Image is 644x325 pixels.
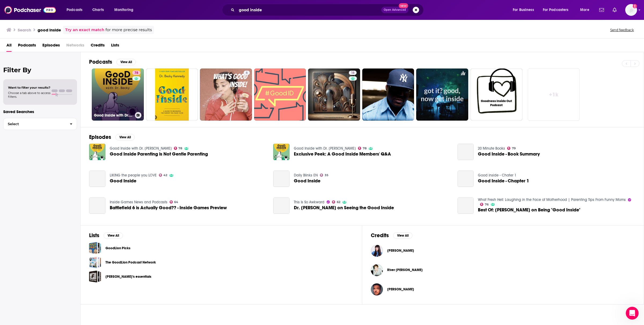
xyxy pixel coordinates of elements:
span: New [399,3,408,8]
h3: Search [18,27,31,32]
a: Good Inside - Chapter 1 [478,179,529,183]
img: Good Inside Parenting is Not Gentle Parenting [89,144,105,160]
button: Select [3,118,77,130]
div: Search podcasts, credits, & more... [227,4,429,16]
a: Good Inside with Dr. Becky [294,146,356,151]
a: Good Inside [110,179,136,183]
a: PodcastsView All [89,59,136,65]
a: Dr. Becky on Seeing the Good Inside [294,205,394,210]
a: Podcasts [18,41,36,52]
span: 79 [512,147,516,150]
a: Show notifications dropdown [610,5,619,15]
h2: Podcasts [89,59,112,65]
h2: Filter By [3,66,77,74]
button: View All [116,59,136,65]
button: open menu [576,6,596,14]
span: Want to filter your results? [8,86,50,89]
span: 64 [174,201,178,203]
a: Lisa Lippman [371,245,383,257]
a: Best Of: Dr. Becky Kennedy on Being "Good Inside" [478,208,580,212]
span: 78 [178,147,182,150]
a: Podchaser - Follow, Share and Rate Podcasts [4,5,56,15]
span: [PERSON_NAME] [387,248,414,253]
a: River Donaghey [371,264,383,276]
a: Lisa Lippman [387,248,414,253]
span: Best Of: [PERSON_NAME] on Being "Good Inside" [478,208,580,212]
a: GoodLion Picks [89,242,101,254]
span: 78 [363,147,367,150]
a: Adrian Byrne [387,287,414,291]
svg: Add a profile image [633,4,637,8]
p: Saved Searches [3,109,77,114]
span: For Business [513,6,534,14]
button: Send feedback [609,28,635,32]
a: 62 [332,200,340,204]
a: 35 [320,174,328,177]
a: Battlefield 6 is Actually Good?? - Inside Games Preview [89,197,105,214]
button: Show profile menu [625,4,637,16]
img: Adrian Byrne [371,283,383,295]
span: River [PERSON_NAME] [387,268,423,272]
h3: Good Inside with Dr. [PERSON_NAME] [94,113,133,118]
span: 62 [337,201,340,203]
a: Good Inside [294,179,320,183]
span: Episodes [42,41,60,52]
span: 35 [325,174,328,176]
h3: good inside [38,27,61,32]
a: 79 [507,147,516,150]
button: open menu [539,6,576,14]
a: Try an exact match [65,27,104,33]
h2: Episodes [89,134,111,140]
a: All [6,41,12,52]
span: Logged in as kberger [625,4,637,16]
a: 6 [244,71,250,75]
a: 78 [132,71,140,75]
a: Battlefield 6 is Actually Good?? - Inside Games Preview [110,205,227,210]
a: Charts [89,6,107,14]
iframe: Intercom live chat [626,307,639,320]
a: 78 [358,147,367,150]
a: This Is So Awkward [294,200,324,204]
a: +1k [528,68,580,121]
a: Show notifications dropdown [597,5,606,15]
span: Open Advanced [384,9,406,11]
img: User Profile [625,4,637,16]
a: Good Inside - Chapter 1 [458,171,474,187]
button: River DonagheyRiver Donaghey [371,261,635,279]
button: View All [393,232,412,239]
button: View All [115,134,135,140]
a: LIKING the people you LOVE [110,173,157,178]
button: Adrian ByrneAdrian Byrne [371,281,635,298]
img: Exclusive Peek: A Good Inside Members' Q&A [273,144,290,160]
a: The GoodLion Podcast Network [89,256,101,268]
span: 42 [163,174,167,176]
button: open menu [111,6,140,14]
button: Lisa LippmanLisa Lippman [371,242,635,259]
a: Dr. Becky on Seeing the Good Inside [273,197,290,214]
a: Tom’s essentials [89,270,101,283]
a: Exclusive Peek: A Good Inside Members' Q&A [294,152,391,156]
a: [PERSON_NAME]’s essentials [105,274,151,280]
span: Choose a tab above to access filters. [8,91,50,99]
button: open menu [509,6,541,14]
a: Best Of: Dr. Becky Kennedy on Being "Good Inside" [458,197,474,214]
span: More [580,6,589,14]
a: Good Inside - Book Summary [478,152,540,156]
span: 6 [246,70,248,76]
span: 76 [485,203,489,206]
a: Good Inside Parenting is Not Gentle Parenting [110,152,208,156]
span: Networks [66,41,84,52]
span: Select [3,122,65,126]
a: The GoodLion Podcast Network [105,259,156,265]
a: What Fresh Hell: Laughing in the Face of Motherhood | Parenting Tips From Funny Moms [478,197,626,202]
a: River Donaghey [387,268,423,272]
